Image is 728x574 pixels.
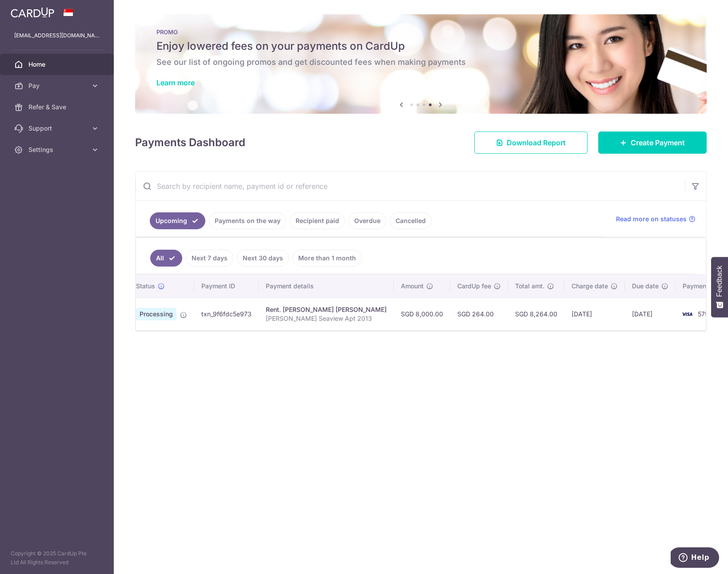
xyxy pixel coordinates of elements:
a: Create Payment [598,132,707,154]
span: Home [28,60,87,69]
a: Next 7 days [186,250,233,267]
span: Read more on statuses [616,215,687,223]
p: [EMAIL_ADDRESS][DOMAIN_NAME] [14,31,100,40]
th: Payment details [259,275,394,298]
span: Settings [28,145,87,154]
span: Create Payment [631,137,685,148]
td: [DATE] [625,298,676,330]
a: Payments on the way [209,212,286,229]
span: Due date [632,282,659,291]
p: PROMO [156,28,685,36]
a: Download Report [474,132,588,154]
img: Bank Card [678,309,696,319]
td: [DATE] [564,298,625,330]
span: Amount [401,282,424,291]
td: SGD 8,264.00 [508,298,564,330]
td: txn_9f6fdc5e973 [194,298,259,330]
h4: Payments Dashboard [135,135,245,151]
a: All [150,250,182,267]
p: [PERSON_NAME] Seaview Apt 2013 [266,314,387,323]
input: Search by recipient name, payment id or reference [136,172,685,200]
span: Charge date [572,282,608,291]
button: Feedback - Show survey [711,257,728,317]
a: Next 30 days [237,250,289,267]
a: Learn more [156,78,195,87]
span: Pay [28,81,87,90]
span: Status [136,282,155,291]
span: CardUp fee [457,282,491,291]
a: Overdue [348,212,386,229]
div: Rent. [PERSON_NAME] [PERSON_NAME] [266,305,387,314]
h5: Enjoy lowered fees on your payments on CardUp [156,39,685,53]
td: SGD 264.00 [450,298,508,330]
span: Feedback [716,266,724,297]
a: Cancelled [390,212,432,229]
a: Recipient paid [290,212,345,229]
span: Download Report [507,137,566,148]
span: Processing [136,308,176,320]
span: Refer & Save [28,103,87,112]
span: Support [28,124,87,133]
h6: See our list of ongoing promos and get discounted fees when making payments [156,57,685,68]
a: Upcoming [150,212,205,229]
img: CardUp [11,7,54,18]
th: Payment ID [194,275,259,298]
iframe: Opens a widget where you can find more information [671,547,719,570]
span: Total amt. [515,282,544,291]
span: 5798 [698,310,713,318]
td: SGD 8,000.00 [394,298,450,330]
a: Read more on statuses [616,215,696,223]
a: More than 1 month [292,250,362,267]
img: Latest Promos banner [135,14,707,114]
